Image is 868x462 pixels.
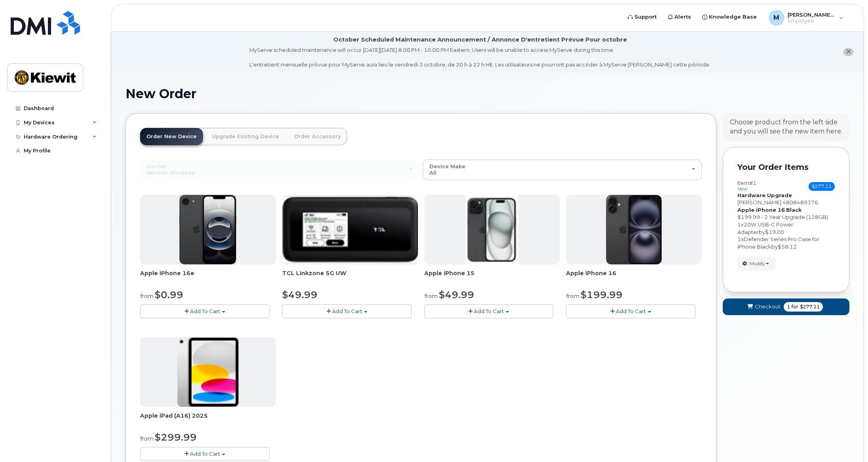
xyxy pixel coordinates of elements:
a: Order Accessory [288,128,347,145]
strong: Hardware Upgrade [737,192,792,198]
span: $49.99 [282,289,317,300]
div: MyServe scheduled maintenance will occur [DATE][DATE] 8:00 PM - 10:00 PM Eastern. Users will be u... [249,46,710,68]
span: $277.11 [800,303,820,310]
span: $58.12 [778,243,797,250]
img: linkzone5g.png [282,197,418,262]
img: iphone_16_plus.png [606,195,662,264]
span: $49.99 [439,289,474,300]
span: $0.99 [155,289,183,300]
span: $199.99 [581,289,623,300]
div: Apple iPhone 15 [424,269,560,285]
small: new [737,186,747,192]
span: Defender Series Pro Case for iPhone Black [737,236,819,250]
span: 1 [787,303,790,310]
div: $199.99 - 2 Year Upgrade (128GB) [737,213,835,221]
span: All [429,169,437,176]
span: $299.99 [155,432,197,443]
div: TCL Linkzone 5G UW [282,269,418,285]
button: Add To Cart [566,304,695,318]
strong: Apple iPhone 16 [737,207,785,213]
button: Device Make All [423,160,702,180]
small: from [424,293,438,300]
span: 1 [737,221,741,228]
span: Checkout [755,303,781,310]
span: $277.11 [809,182,835,191]
div: Choose product from the left side and you will see the new item here. [730,118,842,136]
h1: New Order [125,87,849,101]
div: x by [737,221,835,236]
span: $19.00 [765,229,784,235]
span: Add To Cart [332,308,362,314]
img: iphone15.jpg [465,195,518,264]
div: Apple iPhone 16 [566,269,702,285]
h3: Item [737,180,756,192]
span: for [790,303,800,310]
span: 4808489376 [783,199,818,205]
button: Add To Cart [282,304,412,318]
a: Order New Device [140,128,203,145]
span: Add To Cart [616,308,646,314]
small: from [566,293,579,300]
iframe: Messenger Launcher [834,428,862,456]
small: from [140,293,154,300]
button: Modify [737,257,776,270]
div: x by [737,236,835,250]
span: 20W USB-C Power Adapter [737,221,793,235]
span: Add To Cart [190,308,220,314]
span: [PERSON_NAME] [737,199,781,205]
p: Your Order Items [737,162,835,173]
button: Add To Cart [140,304,270,318]
div: Apple iPhone 16e [140,269,276,285]
span: Add To Cart [190,451,220,457]
strong: Black [786,207,802,213]
div: Apple iPad (A16) 2025 [140,412,276,428]
span: Add To Cart [474,308,504,314]
span: Device Make [429,163,465,169]
small: from [140,435,154,442]
img: ipad_11.png [177,337,239,407]
div: October Scheduled Maintenance Announcement / Annonce D'entretient Prévue Pour octobre [333,36,627,44]
span: 1 [737,236,741,242]
span: #1 [749,180,756,186]
span: Modify [750,260,765,267]
a: Upgrade Existing Device [205,128,285,145]
img: iphone16e.png [179,195,236,264]
button: close notification [843,48,853,56]
button: Add To Cart [424,304,554,318]
button: Add To Cart [140,447,270,461]
button: Checkout 1 for $277.11 [723,298,849,315]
